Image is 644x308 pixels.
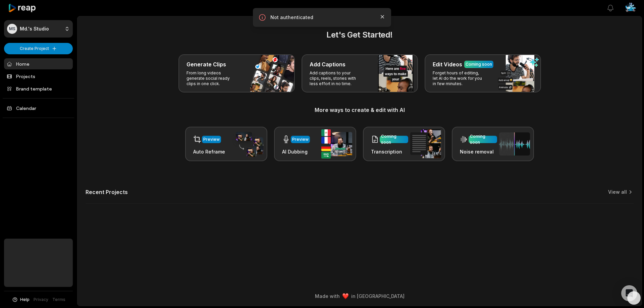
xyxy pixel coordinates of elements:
[433,70,485,86] p: Forget hours of editing, let AI do the work for you in few minutes.
[86,29,634,41] h2: Let's Get Started!
[86,189,128,195] h2: Recent Projects
[292,136,309,142] div: Preview
[4,83,73,94] a: Brand template
[282,148,310,155] h3: AI Dubbing
[371,148,408,155] h3: Transcription
[499,132,530,156] img: noise_removal.png
[232,131,263,157] img: auto_reframe.png
[310,60,345,68] h3: Add Captions
[4,43,73,54] button: Create Project
[608,189,627,195] a: View all
[470,133,496,145] div: Coming soon
[4,58,73,69] a: Home
[433,60,462,68] h3: Edit Videos
[186,60,226,68] h3: Generate Clips
[410,129,441,158] img: transcription.png
[621,285,637,301] div: Open Intercom Messenger
[381,133,407,145] div: Coming soon
[52,297,65,303] a: Terms
[466,61,492,67] div: Coming soon
[310,70,362,86] p: Add captions to your clips, reels, stories with less effort in no time.
[84,293,636,300] div: Made with in [GEOGRAPHIC_DATA]
[4,103,73,114] a: Calendar
[12,297,30,303] button: Help
[20,297,30,303] span: Help
[270,14,374,21] p: Not authenticated
[7,24,17,34] div: MS
[4,71,73,82] a: Projects
[20,26,49,32] p: Md.'s Studio
[321,129,352,159] img: ai_dubbing.png
[193,148,225,155] h3: Auto Reframe
[86,106,634,114] h3: More ways to create & edit with AI
[342,293,348,299] img: heart emoji
[186,70,238,86] p: From long videos generate social ready clips in one click.
[203,136,220,142] div: Preview
[460,148,497,155] h3: Noise removal
[34,297,48,303] a: Privacy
